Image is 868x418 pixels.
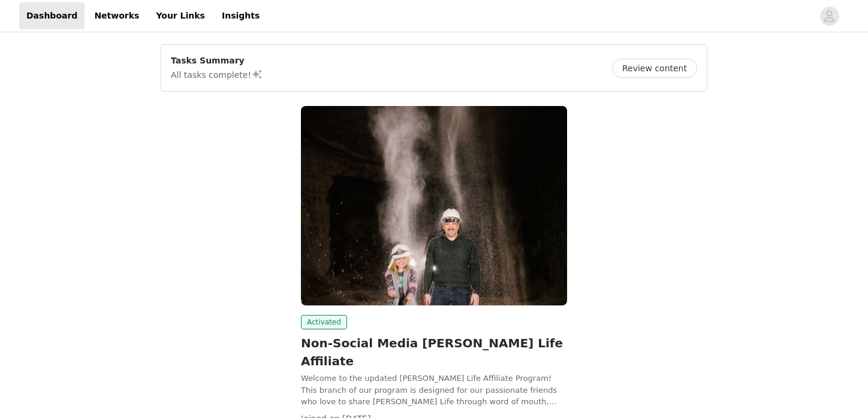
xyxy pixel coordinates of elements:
[171,67,263,81] p: All tasks complete!
[171,54,263,67] p: Tasks Summary
[301,334,567,370] h2: Non-Social Media [PERSON_NAME] Life Affiliate
[19,2,85,29] a: Dashboard
[87,2,146,29] a: Networks
[824,7,835,26] div: avatar
[149,2,212,29] a: Your Links
[301,372,567,408] p: Welcome to the updated [PERSON_NAME] Life Affiliate Program! This branch of our program is design...
[612,59,697,78] button: Review content
[301,106,567,305] img: Real Salt
[215,2,267,29] a: Insights
[301,315,347,329] span: Activated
